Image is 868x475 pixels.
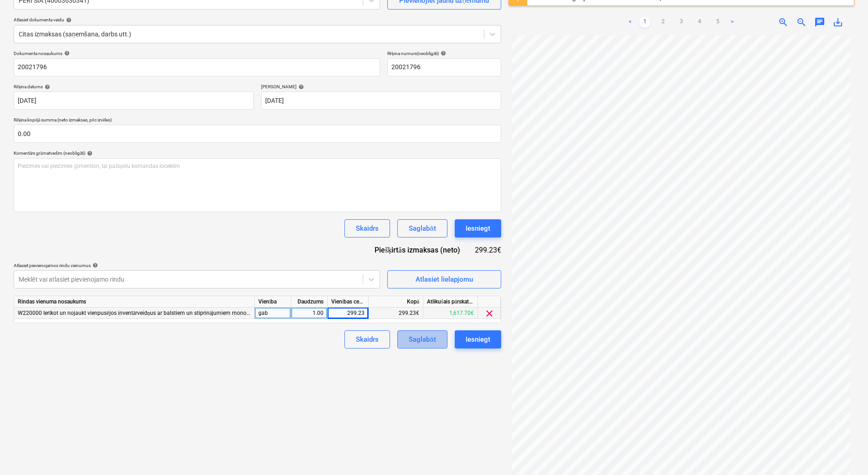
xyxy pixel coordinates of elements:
[14,58,380,76] input: Dokumenta nosaukums
[712,17,723,28] a: Page 5
[85,151,92,156] span: help
[356,334,379,345] div: Skaidrs
[822,431,868,475] iframe: Chat Widget
[14,150,501,156] div: Komentārs grāmatvedim (neobligāti)
[14,84,254,90] div: Rēķina datums
[796,17,807,28] span: zoom_out
[14,296,255,308] div: Rindas vienuma nosaukums
[261,91,501,110] input: Izpildes datums nav norādīts
[466,334,490,345] div: Iesniegt
[367,245,474,255] div: Piešķirtās izmaksas (neto)
[14,125,501,143] input: Rēķina kopējā summa (neto izmaksas, pēc izvēles)
[387,270,501,288] button: Atlasiet lielapjomu
[423,296,478,308] div: Atlikušais pārskatītais budžets
[439,51,446,56] span: help
[639,17,650,28] a: Page 1 is your current page
[387,58,501,76] input: Rēķina numurs
[397,330,447,349] button: Saglabāt
[409,222,436,234] div: Saglabāt
[409,334,436,345] div: Saglabāt
[676,17,687,28] a: Page 3
[291,296,328,308] div: Daudzums
[694,17,705,28] a: Page 4
[297,84,304,90] span: help
[14,51,380,56] div: Dokumenta nosaukums
[455,219,501,237] button: Iesniegt
[18,310,300,316] span: W220000 Ierīkot un nojaukt vienpusējos inventārveidņus ar balstiem un stiprinājumiem monolīto sie...
[14,117,501,125] p: Rēķina kopējā summa (neto izmaksas, pēc izvēles)
[255,296,291,308] div: Vienība
[484,308,495,319] span: clear
[344,219,390,237] button: Skaidrs
[14,17,501,23] div: Atlasiet dokumenta veidu
[295,308,324,319] div: 1.00
[423,308,478,319] div: 1,617.70€
[369,296,423,308] div: Kopā
[727,17,738,28] a: Next page
[14,263,380,268] div: Atlasiet pievienojamos rindu vienumus
[455,330,501,349] button: Iesniegt
[475,245,501,255] div: 299.23€
[466,222,490,234] div: Iesniegt
[387,51,501,56] div: Rēķina numurs (neobligāti)
[625,17,636,28] a: Previous page
[778,17,789,28] span: zoom_in
[369,308,423,319] div: 299.23€
[64,17,72,23] span: help
[261,84,501,90] div: [PERSON_NAME]
[397,219,447,237] button: Saglabāt
[356,222,379,234] div: Skaidrs
[14,91,254,110] input: Rēķina datums nav norādīts
[657,17,668,28] a: Page 2
[255,308,291,319] div: gab
[344,330,390,349] button: Skaidrs
[814,17,825,28] span: chat
[331,308,365,319] div: 299.23
[328,296,369,308] div: Vienības cena
[832,17,843,28] span: save_alt
[91,263,98,268] span: help
[416,273,473,285] div: Atlasiet lielapjomu
[62,51,70,56] span: help
[43,84,50,90] span: help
